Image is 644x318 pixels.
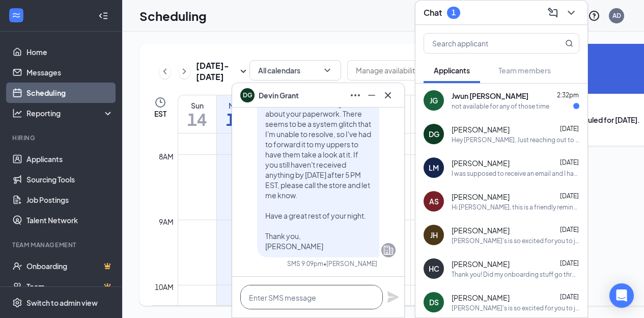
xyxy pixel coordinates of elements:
h3: [DATE] - [DATE] [196,60,237,83]
div: Mon [217,100,255,111]
div: Open Intercom Messenger [609,283,634,308]
a: Applicants [26,149,114,169]
svg: Minimize [366,89,378,101]
div: JH [430,230,438,240]
input: Search applicant [424,34,545,53]
span: [DATE] [560,293,579,301]
span: [PERSON_NAME] [452,293,510,303]
div: [PERSON_NAME]'s is so excited for you to join our team! Do you know anyone else who might be inte... [452,236,579,245]
span: 2:32pm [557,91,579,99]
a: September 14, 2025 [178,95,216,133]
span: EST [154,109,166,119]
a: September 15, 2025 [217,95,255,133]
a: OnboardingCrown [26,256,114,276]
svg: Clock [154,96,166,109]
span: [DATE] [560,259,579,267]
div: 1 [452,8,456,17]
svg: ChevronRight [179,65,189,77]
div: Switch to admin view [26,298,98,308]
button: ChevronRight [179,64,190,79]
svg: ChevronLeft [160,65,170,77]
svg: ChevronDown [565,7,577,19]
button: ChevronDown [563,5,579,21]
div: Hey [PERSON_NAME], Just reaching out to let you know that I haven't forgotten about your paperwor... [452,136,579,144]
div: LM [429,163,439,173]
h1: 14 [178,111,216,128]
span: [PERSON_NAME] [452,124,510,135]
span: Devin Grant [259,90,299,101]
div: Sun [178,100,216,111]
svg: Cross [382,89,394,101]
svg: Company [382,244,395,256]
svg: Settings [12,298,22,308]
div: 8am [157,151,176,162]
span: [DATE] [560,125,579,132]
h3: Chat [424,7,442,18]
div: Team Management [12,241,111,249]
span: Team members [498,66,551,75]
input: Manage availability [356,65,428,76]
span: [PERSON_NAME] [452,259,510,269]
a: September 20, 2025 [411,95,449,133]
div: SMS 9:09pm [287,259,323,268]
svg: SmallChevronDown [237,65,249,77]
div: [PERSON_NAME]'s is so excited for you to join our team! Do you know anyone else who might be inte... [452,304,579,312]
div: HC [429,263,439,274]
svg: QuestionInfo [588,10,600,22]
h1: 20 [411,111,449,128]
button: All calendarsChevronDown [249,60,341,81]
a: Scheduling [26,83,114,103]
div: I was supposed to receive an email and I haven't been able to find it in my email has it been sent? [452,169,579,178]
svg: ComposeMessage [547,7,559,19]
a: Messages [26,62,114,83]
span: [PERSON_NAME] [452,225,510,235]
button: Minimize [363,87,380,103]
svg: Analysis [12,108,22,118]
a: Home [26,42,114,62]
button: ChevronLeft [159,64,171,79]
div: JG [430,95,438,105]
div: Hiring [12,134,111,142]
div: not available for any of those time [452,102,549,111]
a: Sourcing Tools [26,169,114,190]
span: [DATE] [560,158,579,166]
div: AD [612,11,621,20]
svg: ChevronDown [322,65,332,75]
a: TeamCrown [26,276,114,297]
div: DS [429,297,439,307]
h1: Scheduling [139,7,207,24]
div: Hi [PERSON_NAME], this is a friendly reminder. Your in person and on site meeting with [PERSON_NA... [452,203,579,211]
span: [PERSON_NAME] [452,192,510,202]
h1: 15 [217,111,255,128]
div: Sat [411,100,449,111]
span: [DATE] [560,226,579,233]
span: Jwun [PERSON_NAME] [452,91,528,101]
svg: Plane [387,291,399,303]
a: Talent Network [26,210,114,230]
svg: Collapse [98,11,108,21]
div: 9am [157,216,176,227]
button: ComposeMessage [545,5,561,21]
div: Reporting [26,108,114,118]
svg: WorkstreamLogo [11,10,21,20]
div: 10am [153,281,176,293]
div: DG [429,129,439,139]
span: • [PERSON_NAME] [323,259,377,268]
svg: Ellipses [349,89,361,101]
button: Ellipses [347,87,363,103]
div: AS [429,196,439,206]
button: Cross [380,87,396,103]
span: Applicants [434,66,470,75]
svg: MagnifyingGlass [565,39,573,47]
a: Job Postings [26,190,114,210]
span: [PERSON_NAME] [452,158,510,168]
div: Thank you! Did my onboarding stuff go through? [452,270,579,279]
span: [DATE] [560,192,579,200]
